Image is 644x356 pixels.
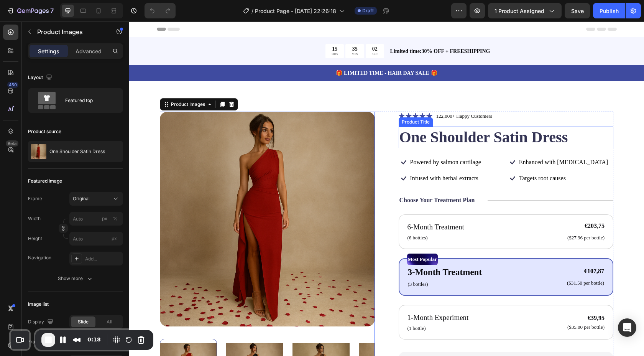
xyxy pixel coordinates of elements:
[571,8,584,14] span: Save
[281,137,352,145] p: Powered by salmon cartilage
[100,214,109,223] button: %
[281,153,349,161] p: Infused with herbal extracts
[69,232,123,246] input: px
[6,140,18,147] div: Beta
[28,301,49,308] div: Image list
[202,24,209,31] div: 15
[102,215,107,222] div: px
[107,318,112,325] span: All
[222,24,228,31] div: 35
[28,272,123,285] button: Show more
[50,6,54,15] p: 7
[28,128,61,135] div: Product source
[270,175,346,183] p: Choose Your Treatment Plan
[279,244,353,258] p: 3-Month Treatment
[278,200,335,211] p: 6-Month Treatment
[112,236,117,241] span: px
[278,213,335,220] p: (6 bottles)
[111,214,120,223] button: px
[65,92,112,109] div: Featured top
[269,105,485,127] h1: One Shoulder Satin Dress
[222,31,228,35] p: MIN
[28,235,42,242] label: Height
[438,303,475,309] p: ($35.00 per bottle)
[600,7,619,15] div: Publish
[73,195,90,202] span: Original
[618,318,636,337] div: Open Intercom Messenger
[76,47,102,55] p: Advanced
[145,3,176,18] div: Undo/Redo
[255,7,336,15] span: Product Page - [DATE] 22:26:18
[362,7,374,14] span: Draft
[278,303,340,311] p: (1 bottle)
[243,24,249,31] div: 02
[1,48,514,56] p: 🎁 LIMITED TIME - HAIR DAY SALE 🎁
[113,215,118,222] div: %
[37,27,102,36] p: Product Images
[565,3,590,18] button: Save
[38,47,59,55] p: Settings
[390,153,437,161] p: Targets root causes
[49,149,105,154] p: One Shoulder Satin Dress
[58,275,94,282] div: Show more
[40,79,77,86] div: Product Images
[438,213,475,220] p: ($27.96 per bottle)
[69,192,123,206] button: Original
[243,31,249,35] p: SEC
[28,317,55,327] div: Display
[261,26,487,34] p: Limited time:30% OFF + FREESHIPPING
[28,195,42,202] label: Frame
[307,91,363,99] p: 122,000+ Happy Customers
[279,233,308,243] p: Most Popular
[7,82,18,88] div: 450
[202,31,209,35] p: HRS
[31,144,46,159] img: product feature img
[437,200,476,209] div: €203,75
[279,259,353,267] p: (3 bottles)
[251,7,253,15] span: /
[488,3,562,18] button: 1 product assigned
[278,291,340,302] p: 1-Month Experiment
[28,73,54,83] div: Layout
[28,215,41,222] label: Width
[78,318,89,325] span: Slide
[129,21,644,356] iframe: Design area
[3,3,57,18] button: 7
[390,137,479,145] p: Enhanced with [MEDICAL_DATA]
[85,255,121,262] div: Add...
[437,291,476,302] div: €39,95
[28,254,51,261] div: Navigation
[495,7,544,15] span: 1 product assigned
[69,212,123,226] input: px%
[593,3,625,18] button: Publish
[271,97,302,104] div: Product Title
[437,245,476,255] div: €107,87
[28,178,62,185] div: Featured image
[438,259,475,265] p: ($31.50 per bottle)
